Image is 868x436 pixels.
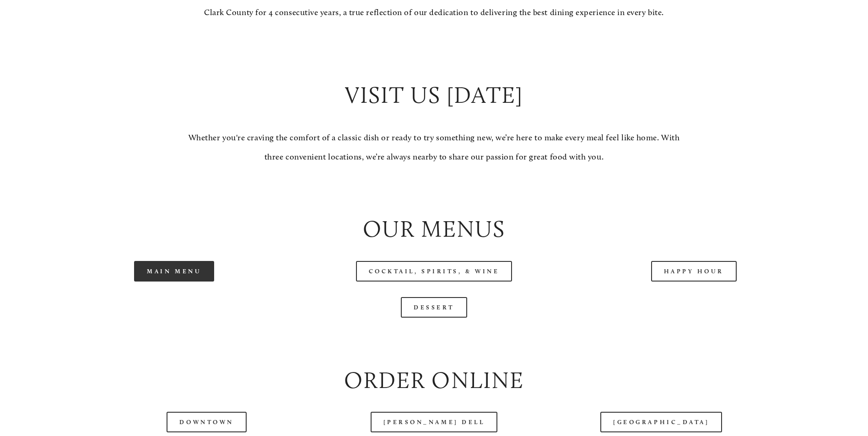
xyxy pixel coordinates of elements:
[134,261,214,282] a: Main Menu
[651,261,737,282] a: Happy Hour
[167,412,246,432] a: Downtown
[371,412,498,432] a: [PERSON_NAME] Dell
[401,297,467,318] a: Dessert
[356,261,512,282] a: Cocktail, Spirits, & Wine
[52,213,816,245] h2: Our Menus
[600,412,722,432] a: [GEOGRAPHIC_DATA]
[182,128,686,166] p: Whether you're craving the comfort of a classic dish or ready to try something new, we’re here to...
[182,79,686,112] h2: Visit Us [DATE]
[52,364,816,397] h2: Order Online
